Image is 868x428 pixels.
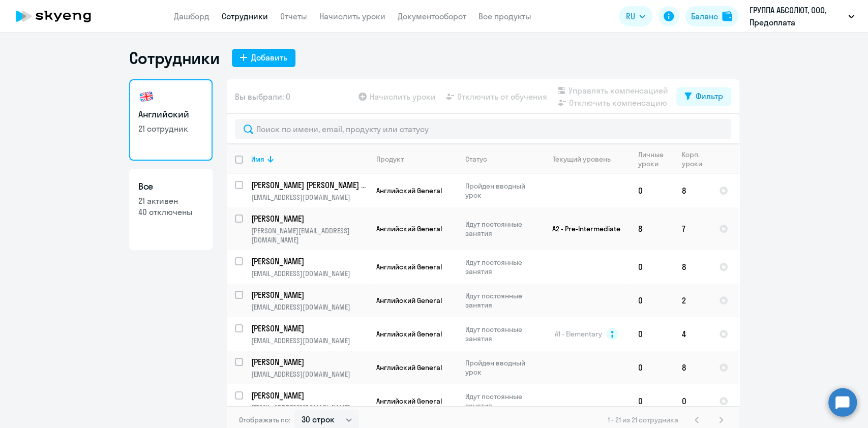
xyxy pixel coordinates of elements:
button: RU [619,6,652,26]
a: [PERSON_NAME] [251,289,368,300]
p: [PERSON_NAME] [251,356,366,368]
div: Корп. уроки [682,150,710,168]
p: Пройден вводный урок [465,358,535,377]
div: Личные уроки [638,150,667,168]
span: Английский General [376,262,442,271]
p: [EMAIL_ADDRESS][DOMAIN_NAME] [251,403,368,412]
p: Идут постоянные занятия [465,325,535,343]
span: Вы выбрали: 0 [235,90,290,103]
a: Сотрудники [222,11,268,21]
td: 0 [630,317,674,351]
p: 40 отключены [138,206,203,218]
td: 0 [630,250,674,284]
span: Английский General [376,396,442,406]
td: 8 [674,351,711,384]
span: A1 - Elementary [555,329,602,339]
p: Идут постоянные занятия [465,258,535,276]
p: [PERSON_NAME] [251,213,366,224]
p: [EMAIL_ADDRESS][DOMAIN_NAME] [251,269,368,278]
h3: Все [138,180,203,193]
p: [EMAIL_ADDRESS][DOMAIN_NAME] [251,336,368,345]
img: balance [722,11,732,21]
div: Личные уроки [638,150,673,168]
td: 8 [630,207,674,250]
input: Поиск по имени, email, продукту или статусу [235,119,731,139]
p: 21 активен [138,195,203,206]
span: Отображать по: [239,415,290,424]
a: [PERSON_NAME] [251,390,368,401]
a: [PERSON_NAME] [251,256,368,267]
div: Имя [251,155,264,164]
p: 21 сотрудник [138,123,203,134]
p: Пройден вводный урок [465,181,535,200]
p: [PERSON_NAME] [PERSON_NAME] Юрьевна [251,179,366,191]
td: 0 [674,384,711,418]
a: Документооборот [398,11,466,21]
span: Английский General [376,363,442,372]
div: Текущий уровень [544,155,630,164]
p: Идут постоянные занятия [465,220,535,238]
p: [PERSON_NAME] [251,256,366,267]
span: Английский General [376,329,442,339]
div: Баланс [691,10,718,22]
td: 4 [674,317,711,351]
h3: Английский [138,108,203,121]
a: [PERSON_NAME] [251,323,368,334]
td: 0 [630,284,674,317]
a: Английский21 сотрудник [129,79,213,161]
div: Добавить [251,51,287,64]
div: Корп. уроки [682,150,704,168]
td: 8 [674,250,711,284]
td: 0 [630,351,674,384]
a: [PERSON_NAME] [251,213,368,224]
span: 1 - 21 из 21 сотрудника [608,415,678,424]
a: Отчеты [280,11,307,21]
a: Все21 активен40 отключены [129,169,213,250]
span: Английский General [376,296,442,305]
td: 0 [630,174,674,207]
a: Все продукты [478,11,531,21]
p: [PERSON_NAME][EMAIL_ADDRESS][DOMAIN_NAME] [251,226,368,244]
button: Фильтр [676,87,731,106]
span: RU [626,10,635,22]
a: [PERSON_NAME] [251,356,368,368]
td: 8 [674,174,711,207]
div: Статус [465,155,487,164]
td: A2 - Pre-Intermediate [535,207,630,250]
a: Дашборд [174,11,209,21]
td: 7 [674,207,711,250]
p: [EMAIL_ADDRESS][DOMAIN_NAME] [251,193,368,202]
p: [EMAIL_ADDRESS][DOMAIN_NAME] [251,370,368,379]
img: english [138,88,155,105]
td: 2 [674,284,711,317]
p: [EMAIL_ADDRESS][DOMAIN_NAME] [251,302,368,312]
div: Продукт [376,155,404,164]
div: Продукт [376,155,457,164]
p: [PERSON_NAME] [251,289,366,300]
div: Фильтр [696,90,723,102]
p: [PERSON_NAME] [251,390,366,401]
button: Балансbalance [685,6,738,26]
p: ГРУППА АБСОЛЮТ, ООО, Предоплата [750,4,844,28]
a: [PERSON_NAME] [PERSON_NAME] Юрьевна [251,179,368,191]
div: Статус [465,155,535,164]
span: Английский General [376,224,442,233]
td: 0 [630,384,674,418]
button: Добавить [232,49,295,67]
p: [PERSON_NAME] [251,323,366,334]
button: ГРУППА АБСОЛЮТ, ООО, Предоплата [744,4,859,28]
a: Начислить уроки [319,11,385,21]
span: Английский General [376,186,442,195]
p: Идут постоянные занятия [465,291,535,310]
p: Идут постоянные занятия [465,392,535,410]
h1: Сотрудники [129,48,220,68]
div: Текущий уровень [553,155,611,164]
div: Имя [251,155,368,164]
